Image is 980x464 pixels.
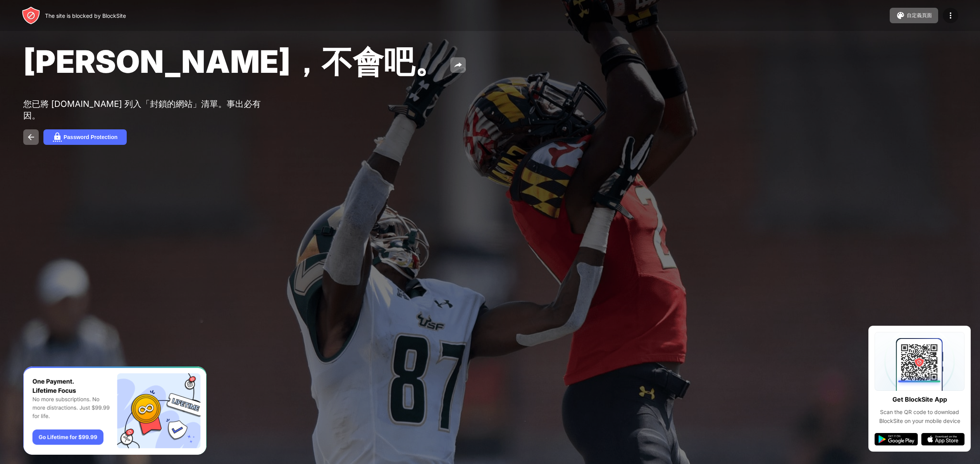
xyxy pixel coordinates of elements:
[875,408,964,425] div: Scan the QR code to download BlockSite on your mobile device
[907,12,932,19] div: 自定義頁面
[896,11,905,20] img: pallet.svg
[921,433,964,445] img: app-store.svg
[453,60,463,70] img: share.svg
[45,12,126,19] div: The site is blocked by BlockSite
[875,433,918,445] img: google-play.svg
[875,332,964,391] img: qrcode.svg
[946,11,955,20] img: menu-icon.svg
[43,129,127,145] button: Password Protection
[23,366,207,455] iframe: Banner
[23,43,446,80] span: [PERSON_NAME]，不會吧。
[890,8,938,23] button: 自定義頁面
[22,6,40,25] img: header-logo.svg
[64,134,117,140] div: Password Protection
[53,132,62,142] img: password.svg
[23,98,263,122] div: 您已將 [DOMAIN_NAME] 列入「封鎖的網站」清單。事出必有因。
[26,132,36,142] img: back.svg
[892,394,947,405] div: Get BlockSite App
